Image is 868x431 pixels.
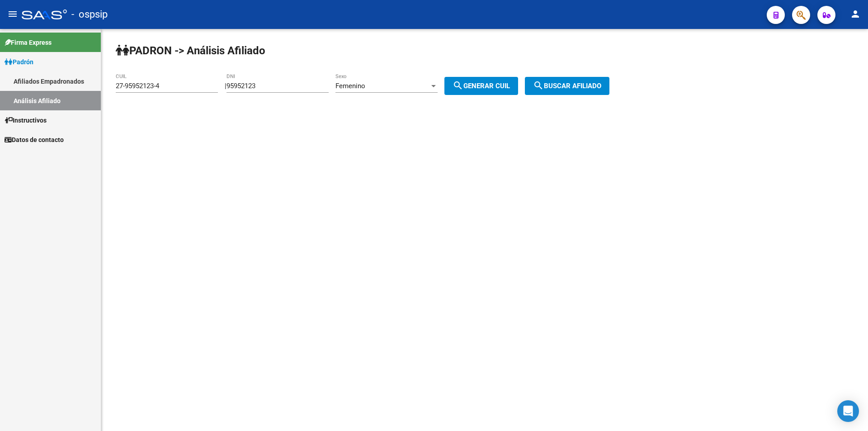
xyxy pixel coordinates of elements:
div: | [225,82,525,90]
span: Padrón [5,57,33,67]
span: Firma Express [5,38,52,47]
span: Datos de contacto [5,135,64,145]
mat-icon: search [453,80,463,91]
mat-icon: person [850,9,861,19]
strong: PADRON -> Análisis Afiliado [116,44,265,57]
mat-icon: search [533,80,544,91]
mat-icon: menu [7,9,18,19]
div: Open Intercom Messenger [837,400,859,422]
button: Generar CUIL [444,77,518,95]
span: Buscar afiliado [533,82,601,90]
span: Femenino [335,82,365,90]
span: - ospsip [71,5,108,24]
span: Generar CUIL [453,82,510,90]
button: Buscar afiliado [525,77,609,95]
span: Instructivos [5,115,47,125]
